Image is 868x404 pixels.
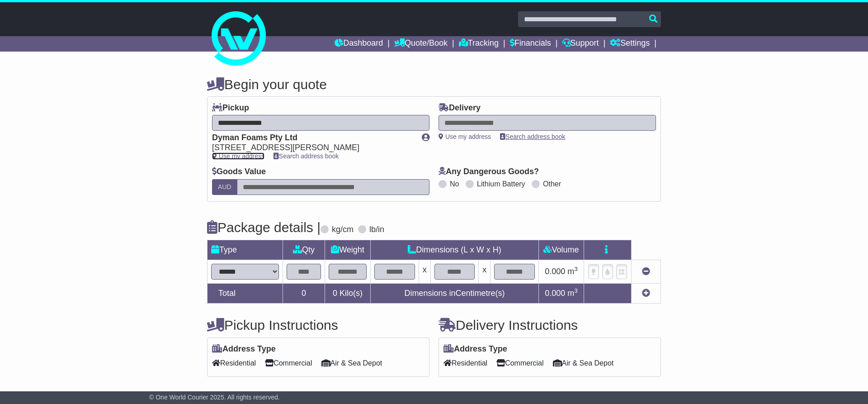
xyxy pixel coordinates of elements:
[567,289,578,298] span: m
[574,266,578,272] sup: 3
[212,152,264,160] a: Use my address
[321,356,382,370] span: Air & Sea Depot
[477,180,525,188] label: Lithium Battery
[333,289,337,298] span: 0
[496,356,543,370] span: Commercial
[439,167,539,177] label: Any Dangerous Goods?
[567,267,578,276] span: m
[208,283,283,303] td: Total
[610,36,650,52] a: Settings
[479,260,491,283] td: x
[283,240,325,260] td: Qty
[642,289,650,298] a: Add new item
[207,318,429,333] h4: Pickup Instructions
[325,283,371,303] td: Kilo(s)
[443,344,507,354] label: Address Type
[212,143,413,153] div: [STREET_ADDRESS][PERSON_NAME]
[265,356,312,370] span: Commercial
[208,240,283,260] td: Type
[394,36,448,52] a: Quote/Book
[443,356,487,370] span: Residential
[212,133,413,143] div: Dyman Foams Pty Ltd
[212,103,249,113] label: Pickup
[450,180,459,188] label: No
[212,344,276,354] label: Address Type
[332,225,354,235] label: kg/cm
[543,180,561,188] label: Other
[207,77,661,92] h4: Begin your quote
[459,36,499,52] a: Tracking
[212,356,256,370] span: Residential
[207,220,321,235] h4: Package details |
[212,167,266,177] label: Goods Value
[274,152,339,160] a: Search address book
[545,267,565,276] span: 0.000
[553,356,614,370] span: Air & Sea Depot
[439,103,481,113] label: Delivery
[574,287,578,294] sup: 3
[370,283,538,303] td: Dimensions in Centimetre(s)
[642,267,650,276] a: Remove this item
[283,283,325,303] td: 0
[439,318,661,333] h4: Delivery Instructions
[419,260,430,283] td: x
[562,36,599,52] a: Support
[149,394,280,401] span: © One World Courier 2025. All rights reserved.
[500,133,565,140] a: Search address book
[545,289,565,298] span: 0.000
[325,240,371,260] td: Weight
[369,225,384,235] label: lb/in
[335,36,383,52] a: Dashboard
[370,240,538,260] td: Dimensions (L x W x H)
[538,240,584,260] td: Volume
[439,133,491,140] a: Use my address
[212,179,237,195] label: AUD
[510,36,551,52] a: Financials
